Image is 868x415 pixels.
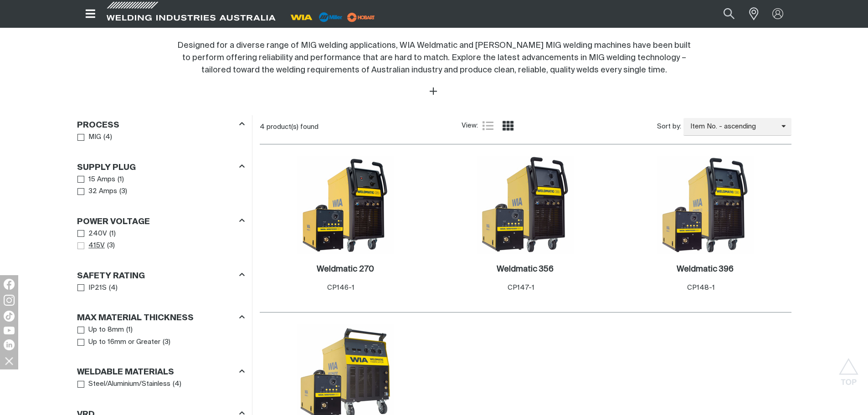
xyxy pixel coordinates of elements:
span: CP148-1 [687,284,715,291]
h3: Supply Plug [77,163,136,173]
img: Weldmatic 270 [297,156,394,254]
div: Process [77,118,245,131]
img: Facebook [4,279,15,290]
h2: Weldmatic 270 [317,265,374,273]
img: Weldmatic 396 [657,156,754,254]
a: 15 Amps [77,174,116,186]
section: Product list controls [260,115,791,138]
span: 15 Amps [88,174,115,185]
h3: Power Voltage [77,217,150,227]
a: Steel/Aluminium/Stainless [77,378,171,390]
span: Up to 8mm [88,325,124,335]
ul: Weldable Materials [77,378,244,390]
img: LinkedIn [4,339,15,350]
button: Search products [714,4,745,24]
span: ( 3 ) [119,186,127,197]
span: Sort by: [657,122,681,132]
img: hide socials [1,353,17,369]
span: Designed for a diverse range of MIG welding applications, WIA Weldmatic and [PERSON_NAME] MIG wel... [177,41,691,74]
input: Product name or item number... [702,4,744,24]
img: TikTok [4,311,15,322]
span: Steel/Aluminium/Stainless [88,379,170,389]
img: Weldmatic 356 [477,156,574,254]
span: ( 3 ) [107,241,115,251]
a: miller [344,14,378,20]
img: miller [344,10,378,24]
div: 4 [260,123,462,132]
a: 240V [77,228,108,240]
div: Supply Plug [77,161,245,173]
h3: Process [77,120,119,131]
div: Max Material Thickness [77,312,245,324]
a: Weldmatic 270 [317,264,374,275]
a: IP21S [77,282,107,294]
span: View: [462,121,478,131]
span: ( 1 ) [126,325,133,335]
div: Power Voltage [77,215,245,227]
ul: Power Voltage [77,228,244,252]
button: Scroll to top [838,358,859,379]
span: ( 4 ) [173,379,181,389]
span: 32 Amps [88,186,117,197]
span: ( 4 ) [109,283,118,293]
img: Instagram [4,295,15,306]
span: 415V [88,241,105,251]
a: Weldmatic 396 [677,264,734,275]
h3: Weldable Materials [77,367,174,378]
img: YouTube [4,327,15,334]
a: MIG [77,131,102,143]
div: Weldable Materials [77,366,245,378]
ul: Process [77,131,244,143]
span: ( 4 ) [103,132,112,143]
ul: Supply Plug [77,174,244,198]
ul: Safety Rating [77,282,244,294]
a: Up to 16mm or Greater [77,336,161,348]
a: Up to 8mm [77,324,124,336]
a: List view [483,120,493,131]
a: 415V [77,240,105,252]
span: MIG [88,132,101,143]
div: Safety Rating [77,269,245,282]
span: 240V [88,229,107,239]
h2: Weldmatic 396 [677,265,734,273]
span: Up to 16mm or Greater [88,337,160,348]
span: IP21S [88,283,107,293]
h3: Max Material Thickness [77,313,194,323]
span: product(s) found [267,123,318,130]
span: CP147-1 [508,284,534,291]
h3: Safety Rating [77,271,145,282]
span: ( 3 ) [163,337,170,348]
a: 32 Amps [77,185,118,198]
span: ( 1 ) [118,174,124,185]
span: CP146-1 [327,284,354,291]
span: ( 1 ) [109,229,116,239]
a: Weldmatic 356 [497,264,554,275]
h2: Weldmatic 356 [497,265,554,273]
span: Item No. - ascending [683,122,781,132]
ul: Max Material Thickness [77,324,244,348]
